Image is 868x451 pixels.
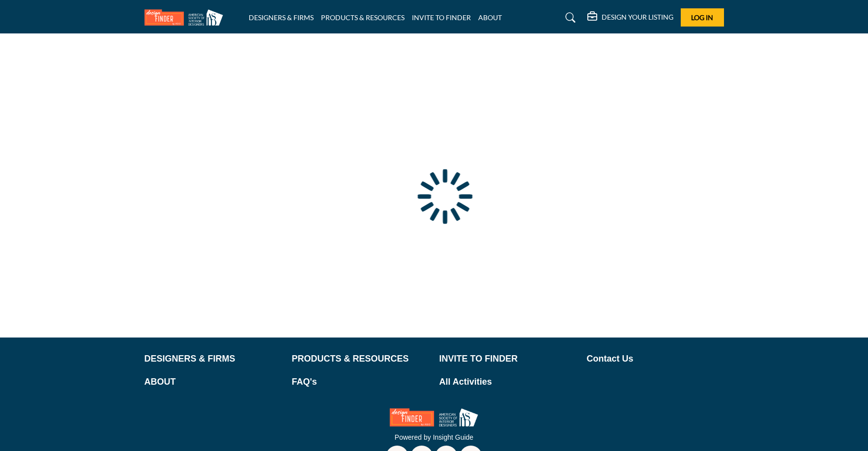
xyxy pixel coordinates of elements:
[439,352,577,366] a: INVITE TO FINDER
[681,8,724,27] button: Log In
[691,13,713,22] span: Log In
[602,13,673,22] h5: DESIGN YOUR LISTING
[292,375,429,389] a: FAQ's
[412,13,471,22] a: INVITE TO FINDER
[556,10,582,26] a: Search
[321,13,405,22] a: PRODUCTS & RESOURCES
[145,9,228,26] img: Site Logo
[390,408,478,426] img: No Site Logo
[145,375,282,389] a: ABOUT
[478,13,502,22] a: ABOUT
[145,352,282,366] a: DESIGNERS & FIRMS
[395,433,473,441] a: Powered by Insight Guide
[292,352,429,366] a: PRODUCTS & RESOURCES
[587,352,724,366] a: Contact Us
[249,13,314,22] a: DESIGNERS & FIRMS
[587,12,673,24] div: DESIGN YOUR LISTING
[439,375,577,389] a: All Activities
